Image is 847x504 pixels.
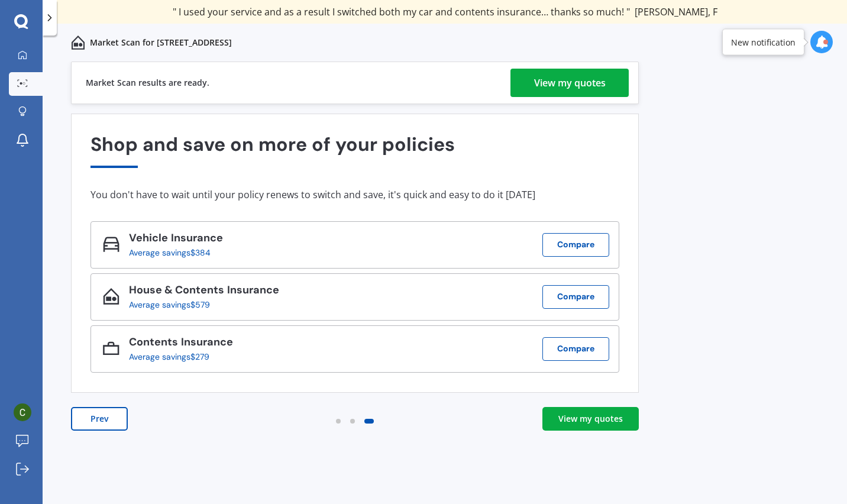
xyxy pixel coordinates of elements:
img: Contents_icon [103,340,119,357]
div: View my quotes [534,69,606,97]
a: View my quotes [510,69,629,97]
div: Shop and save on more of your policies [90,134,619,167]
a: View my quotes [542,407,639,431]
span: Insurance [224,283,279,297]
img: ACg8ocLvSlMiCT1e-dBcx1fE1-GAbn96p_8Zo1E_Ku9pycAEiuDj=s96-c [14,403,31,421]
div: Average savings $279 [129,352,224,361]
div: Market Scan results are ready. [86,62,209,104]
p: Market Scan for [STREET_ADDRESS] [90,37,232,49]
img: home-and-contents.b802091223b8502ef2dd.svg [71,35,85,50]
span: Insurance [168,231,223,245]
button: Prev [71,407,128,431]
div: House & Contents [129,284,279,300]
span: Insurance [178,335,233,349]
img: House & Contents_icon [103,288,119,305]
div: Average savings $579 [129,300,270,309]
button: Compare [542,233,609,257]
div: You don't have to wait until your policy renews to switch and save, it's quick and easy to do it ... [90,189,619,201]
div: View my quotes [558,413,623,425]
button: Compare [542,337,609,361]
div: New notification [731,36,796,48]
button: Compare [542,285,609,309]
div: Contents [129,336,233,352]
div: Vehicle [129,232,223,248]
img: Vehicle_icon [103,236,119,253]
div: Average savings $384 [129,248,214,257]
